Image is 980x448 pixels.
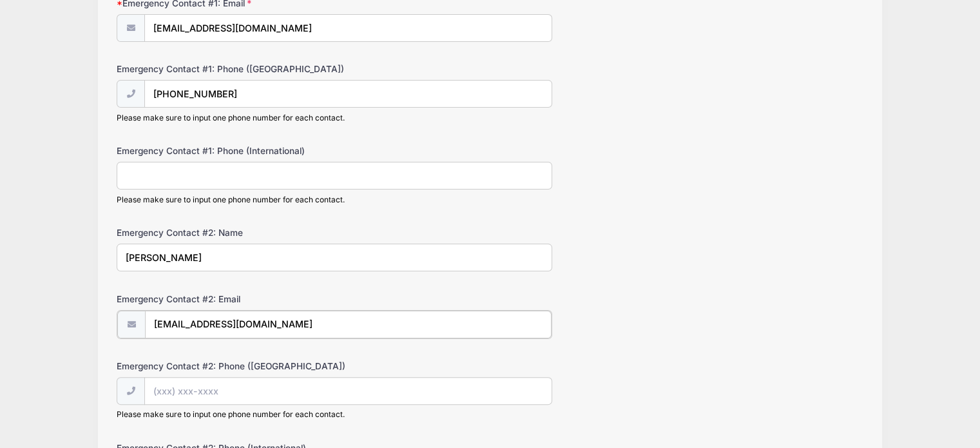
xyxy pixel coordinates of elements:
[117,144,365,157] label: Emergency Contact #1: Phone (International)
[117,293,365,306] label: Emergency Contact #2: Email
[144,14,552,42] input: email@email.com
[117,409,552,420] div: Please make sure to input one phone number for each contact.
[144,377,552,405] input: (xxx) xxx-xxxx
[117,63,365,75] label: Emergency Contact #1: Phone ([GEOGRAPHIC_DATA])
[145,311,552,338] input: email@email.com
[144,80,552,108] input: (xxx) xxx-xxxx
[117,226,365,239] label: Emergency Contact #2: Name
[117,360,365,373] label: Emergency Contact #2: Phone ([GEOGRAPHIC_DATA])
[117,194,552,206] div: Please make sure to input one phone number for each contact.
[117,112,552,124] div: Please make sure to input one phone number for each contact.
